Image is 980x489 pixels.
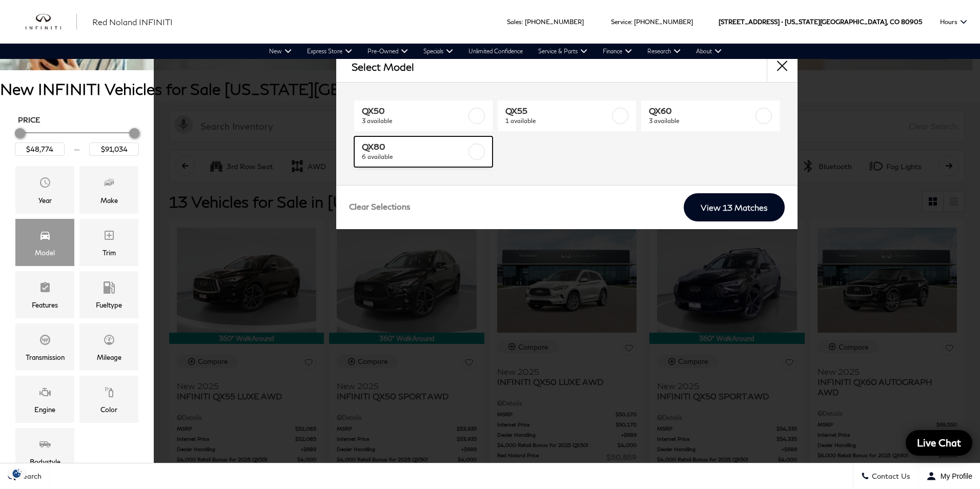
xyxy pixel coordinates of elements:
button: Open user profile menu [918,463,980,489]
a: infiniti [26,14,77,30]
a: QX551 available [498,100,636,131]
span: Trim [103,227,115,247]
a: New [261,44,299,59]
div: MakeMake [79,166,138,213]
a: QX806 available [354,136,493,167]
a: Unlimited Confidence [461,44,530,59]
div: Engine [34,404,55,415]
a: About [688,44,729,59]
div: Features [32,299,58,311]
span: : [522,18,523,26]
span: Engine [39,383,51,404]
div: TransmissionTransmission [15,323,74,371]
a: Specials [416,44,461,59]
div: Trim [103,247,116,258]
span: Model [39,227,51,247]
section: Click to Open Cookie Consent Modal [5,468,29,479]
a: Live Chat [906,430,972,456]
span: Red Noland INFINITI [92,17,173,27]
span: Color [103,383,115,404]
span: QX60 [649,106,753,116]
div: Fueltype [96,299,122,311]
div: Color [100,404,117,415]
span: Make [103,174,115,194]
div: ColorColor [79,376,138,423]
span: Contact Us [869,472,910,481]
input: Maximum [89,142,139,156]
a: QX603 available [641,100,780,131]
span: : [631,18,632,26]
span: QX55 [505,106,610,116]
a: Express Store [299,44,360,59]
a: Service & Parts [530,44,595,59]
a: [PHONE_NUMBER] [525,18,584,26]
a: [STREET_ADDRESS] • [US_STATE][GEOGRAPHIC_DATA], CO 80905 [719,18,922,26]
h2: Select Model [352,61,414,72]
span: QX80 [362,141,466,152]
span: Service [611,18,631,26]
input: Minimum [15,142,65,156]
span: Fueltype [103,279,115,299]
span: Bodystyle [39,436,51,456]
span: 3 available [362,116,466,126]
a: [PHONE_NUMBER] [634,18,693,26]
a: Finance [595,44,640,59]
div: Transmission [26,352,65,363]
div: Minimum Price [15,128,25,138]
a: Red Noland INFINITI [92,16,173,28]
div: ModelModel [15,219,74,266]
div: BodystyleBodystyle [15,428,74,475]
span: Live Chat [912,436,966,449]
a: Research [640,44,688,59]
img: Opt-Out Icon [5,468,29,479]
span: Mileage [103,331,115,352]
span: 1 available [505,116,610,126]
div: EngineEngine [15,376,74,423]
span: My Profile [936,472,972,480]
span: Features [39,279,51,299]
span: Sales [507,18,522,26]
div: MileageMileage [79,323,138,371]
span: Year [39,174,51,194]
span: 6 available [362,152,466,162]
div: FueltypeFueltype [79,271,138,318]
div: Make [100,195,118,206]
img: INFINITI [26,14,77,30]
div: Bodystyle [30,456,60,467]
span: QX50 [362,106,466,116]
nav: Main Navigation [261,44,729,59]
a: View 13 Matches [684,193,785,221]
button: close [767,51,798,82]
div: Year [38,195,52,206]
div: Model [35,247,55,258]
div: YearYear [15,166,74,213]
h5: Price [18,115,136,125]
div: Maximum Price [129,128,139,138]
div: FeaturesFeatures [15,271,74,318]
div: TrimTrim [79,219,138,266]
a: Pre-Owned [360,44,416,59]
div: Price [15,125,139,156]
a: QX503 available [354,100,493,131]
span: 3 available [649,116,753,126]
span: Search [16,472,42,481]
a: Clear Selections [349,201,411,214]
div: Mileage [97,352,121,363]
span: Transmission [39,331,51,352]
